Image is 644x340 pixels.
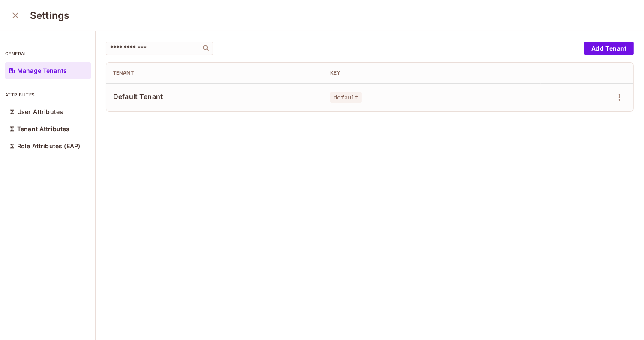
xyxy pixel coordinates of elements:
[584,42,634,55] button: Add Tenant
[17,126,70,132] p: Tenant Attributes
[17,143,80,150] p: Role Attributes (EAP)
[17,67,67,74] p: Manage Tenants
[5,50,91,57] p: general
[113,92,316,101] span: Default Tenant
[17,108,63,115] p: User Attributes
[330,92,361,103] span: default
[7,7,24,24] button: close
[113,69,316,76] div: Tenant
[330,69,533,76] div: Key
[30,9,69,21] h3: Settings
[5,91,91,98] p: attributes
